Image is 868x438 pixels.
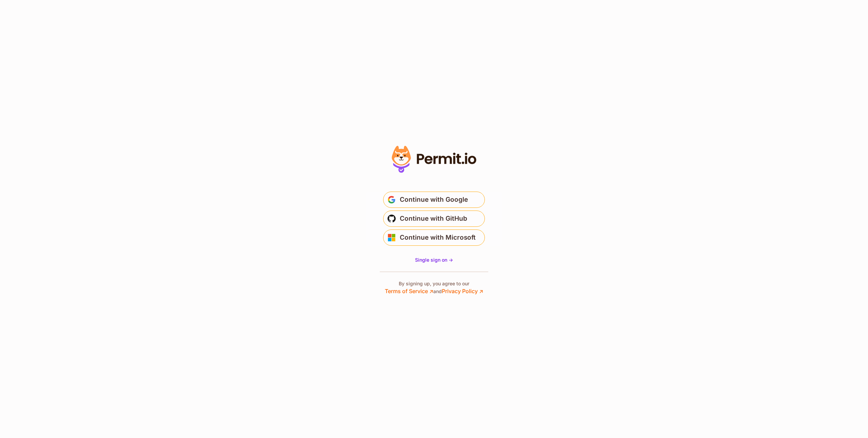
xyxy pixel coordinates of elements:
[383,229,485,246] button: Continue with Microsoft
[400,194,468,205] span: Continue with Google
[385,280,483,295] p: By signing up, you agree to our and
[383,211,485,227] button: Continue with GitHub
[442,288,483,294] a: Privacy Policy ↗
[415,257,453,263] span: Single sign on ->
[383,192,485,208] button: Continue with Google
[400,213,467,224] span: Continue with GitHub
[415,257,453,263] a: Single sign on ->
[385,288,433,294] a: Terms of Service ↗
[400,232,476,243] span: Continue with Microsoft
